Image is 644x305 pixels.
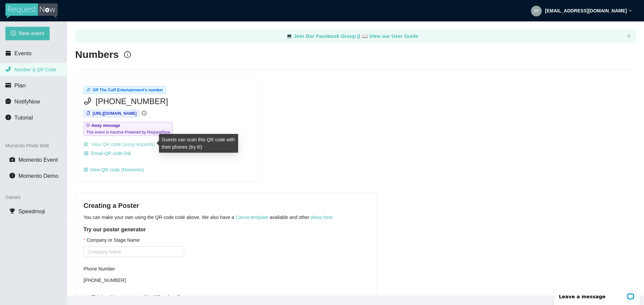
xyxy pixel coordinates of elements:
[86,111,90,115] span: copy
[86,88,90,92] span: tag
[84,226,369,234] h5: Try our poster generator
[19,29,44,37] span: New event
[627,34,631,39] button: close
[93,111,137,116] span: [URL][DOMAIN_NAME]
[362,33,368,39] span: laptop
[84,148,131,159] button: qrcodeEmail QR code link
[84,236,140,244] label: Company or Stage Name
[14,115,33,121] span: Tutorial
[86,129,170,136] span: This event is inactive Powered by RequestNow
[235,215,268,220] a: Canva template
[14,67,56,72] span: Number & QR Code
[14,98,40,105] span: NotifyNow
[84,97,92,105] span: phone
[9,208,15,214] span: trophy
[286,33,292,39] span: laptop
[5,66,11,72] span: phone
[545,8,627,13] strong: [EMAIL_ADDRESS][DOMAIN_NAME]
[96,95,168,108] span: [PHONE_NUMBER]
[124,51,131,58] span: info-circle
[18,208,45,215] span: Speedmoji
[91,150,131,157] span: Email QR code link
[86,123,90,127] span: field-time
[9,157,15,162] span: camera
[84,151,89,156] span: qrcode
[14,50,32,57] span: Events
[91,123,120,128] b: Away message
[18,157,58,163] span: Momento Event
[5,98,11,104] span: message
[531,6,542,16] img: 5b1edd0a233595123be31e57a207736d
[84,167,144,172] a: qrcodeView QR code (Momento)
[550,284,644,305] iframe: LiveChat chat widget
[11,30,16,37] span: plus-circle
[18,173,58,179] span: Momento Demo
[5,82,11,88] span: credit-card
[5,115,11,120] span: info-circle
[14,82,26,89] span: Plan
[84,142,155,147] a: qrcode View QR code (song requests)
[84,265,184,273] div: Phone Number
[93,88,163,92] span: Off The Cuff Entertainment's number
[84,201,369,210] h4: Creating a Poster
[9,173,15,178] span: info-circle
[5,50,11,56] span: calendar
[84,214,369,221] p: You can make your own using the QR code code above. We also have a available and other
[286,33,362,39] a: laptop Join Our Facebook Group ||
[5,27,50,40] button: plus-circleNew event
[311,215,334,220] a: ideas here.
[84,142,88,147] span: qrcode
[84,167,88,172] span: qrcode
[84,275,184,285] div: [PHONE_NUMBER]
[627,34,631,38] span: close
[142,111,147,116] span: info-circle
[629,9,632,12] span: down
[84,246,184,257] input: Company or Stage Name
[159,134,238,153] div: Guests can scan this QR code with their phones (try it!)
[5,3,58,19] img: RequestNow
[75,48,119,62] h2: Numbers
[362,33,419,39] a: laptop View our User Guide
